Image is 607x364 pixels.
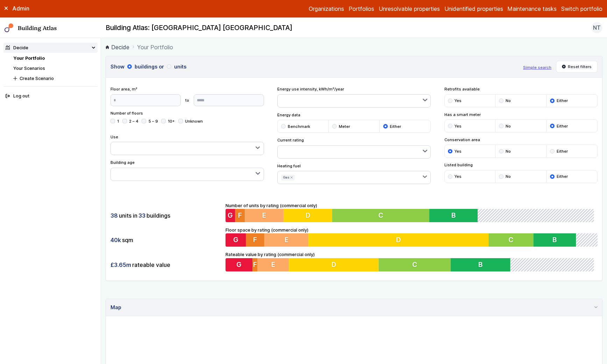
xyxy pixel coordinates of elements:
[110,110,264,129] div: Number of floors
[110,236,121,244] span: 40k
[444,86,598,92] span: Retrofits available
[431,209,480,222] button: B
[593,23,601,32] span: NT
[253,258,258,271] button: F
[253,236,257,244] span: F
[284,209,333,222] button: D
[245,209,284,222] button: E
[110,94,264,106] form: to
[226,209,235,222] button: G
[3,43,98,53] summary: Decide
[13,56,45,61] a: Your Portfolio
[507,5,557,13] a: Maintenance tasks
[333,209,431,222] button: C
[228,211,233,219] span: G
[444,162,598,168] span: Listed building
[453,258,513,271] button: B
[277,163,431,184] div: Heating fuel
[3,91,98,101] button: Log out
[226,258,253,271] button: G
[106,23,292,32] h2: Building Atlas: [GEOGRAPHIC_DATA] [GEOGRAPHIC_DATA]
[523,65,551,70] button: Simple search
[396,236,401,244] span: D
[226,233,246,247] button: G
[226,251,598,271] div: Rateable value by rating (commercial only)
[264,233,308,247] button: E
[235,209,245,222] button: F
[110,258,221,271] div: rateable value
[591,22,602,33] button: NT
[110,134,264,155] div: Use
[110,212,118,219] span: 38
[306,211,311,219] span: D
[246,233,264,247] button: F
[13,66,45,71] a: Your Scenarios
[444,112,598,117] span: Has a smart meter
[272,260,276,269] span: E
[379,5,440,13] a: Unresolvable properties
[414,260,419,269] span: C
[481,260,485,269] span: B
[284,236,288,244] span: E
[444,137,598,143] span: Conservation area
[236,260,242,269] span: G
[561,5,602,13] button: Switch portfolio
[534,233,576,247] button: B
[106,299,602,316] summary: Map
[137,43,173,51] span: Your Portfolio
[277,86,431,108] div: Energy use intensity, kWh/m²/year
[110,233,221,247] div: sqm
[5,23,14,32] img: main-0bbd2752.svg
[263,211,266,219] span: E
[238,211,242,219] span: F
[309,5,344,13] a: Organizations
[110,209,221,222] div: units in buildings
[509,236,514,244] span: C
[277,112,431,133] div: Energy data
[253,260,257,269] span: F
[553,236,557,244] span: B
[11,73,98,83] button: Create Scenario
[226,227,598,247] div: Floor space by rating (commercial only)
[308,233,488,247] button: D
[226,202,598,223] div: Number of units by rating (commercial only)
[488,233,533,247] button: C
[138,212,145,219] span: 33
[233,236,238,244] span: G
[110,63,519,71] h3: Show
[454,211,458,219] span: B
[6,44,28,51] div: Decide
[332,260,337,269] span: D
[110,86,264,106] div: Floor area, m²
[106,43,129,51] a: Decide
[380,211,385,219] span: C
[110,261,131,269] span: £3.65m
[444,5,503,13] a: Unidentified properties
[281,175,295,181] button: Gas
[258,258,290,271] button: E
[556,61,598,73] button: Reset filters
[290,258,380,271] button: D
[277,137,431,159] div: Current rating
[110,160,264,181] div: Building age
[380,258,453,271] button: C
[349,5,374,13] a: Portfolios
